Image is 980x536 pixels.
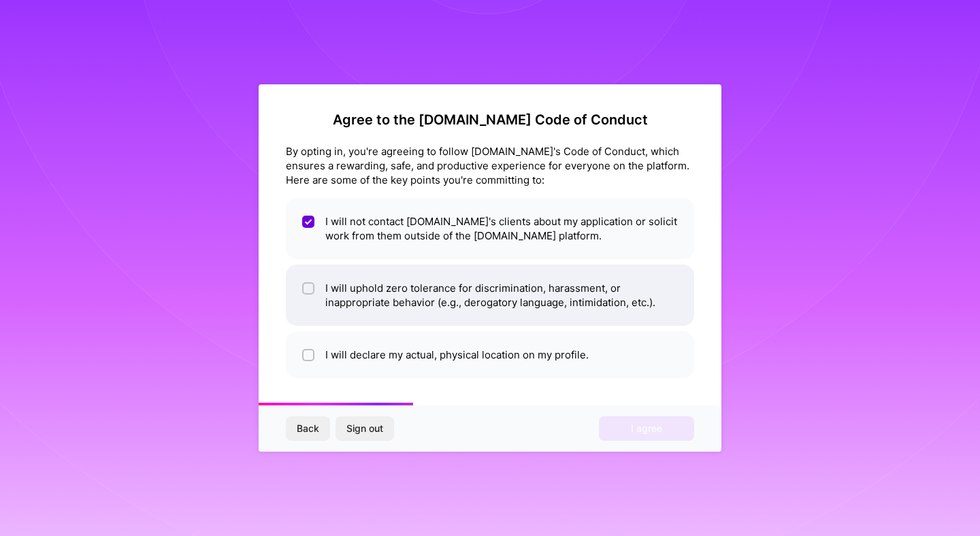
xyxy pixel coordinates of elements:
span: Sign out [346,422,383,435]
li: I will uphold zero tolerance for discrimination, harassment, or inappropriate behavior (e.g., der... [286,265,694,326]
span: Back [297,422,319,435]
li: I will not contact [DOMAIN_NAME]'s clients about my application or solicit work from them outside... [286,198,694,259]
h2: Agree to the [DOMAIN_NAME] Code of Conduct [286,112,694,128]
button: Sign out [336,416,394,441]
div: By opting in, you're agreeing to follow [DOMAIN_NAME]'s Code of Conduct, which ensures a rewardin... [286,144,694,187]
button: Back [286,416,330,441]
li: I will declare my actual, physical location on my profile. [286,331,694,378]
